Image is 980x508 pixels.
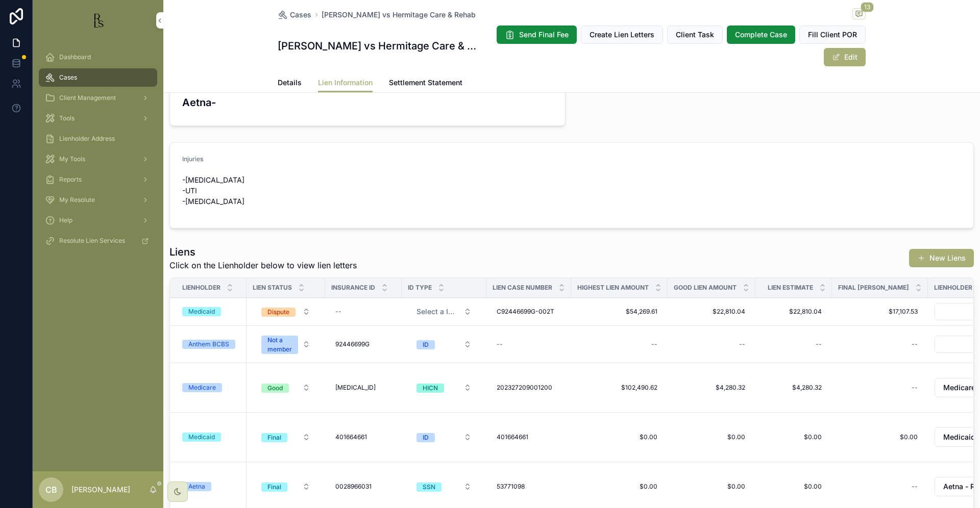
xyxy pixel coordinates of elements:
[762,478,826,495] a: $0.00
[762,379,826,396] a: $4,280.32
[253,302,319,321] a: Select Button
[493,284,552,292] span: Lien Case Number
[335,384,376,392] span: [MEDICAL_ID]
[519,30,569,40] span: Send Final Fee
[253,428,318,446] button: Select Button
[678,482,745,491] span: $0.00
[408,335,480,354] a: Select Button
[188,307,215,316] div: Medicaid
[169,245,357,259] h1: Liens
[674,379,749,396] a: $4,280.32
[497,384,552,392] span: 202327209001200
[39,89,157,107] a: Client Management
[497,482,525,491] span: 53771098
[318,73,373,93] a: Lien Information
[423,433,429,442] div: ID
[824,48,866,66] button: Edit
[766,433,822,441] span: $0.00
[39,68,157,87] a: Cases
[408,284,432,292] span: ID Type
[408,378,480,397] button: Select Button
[267,384,283,393] div: Good
[493,478,565,495] a: 53771098
[497,308,554,316] span: C92446699G-002T
[59,94,116,102] span: Client Management
[267,482,281,492] div: Final
[493,336,565,352] a: --
[590,30,654,40] span: Create Lien Letters
[59,155,85,163] span: My Tools
[727,26,795,44] button: Complete Case
[278,10,311,20] a: Cases
[188,433,215,442] div: Medicaid
[335,340,370,348] span: 92446699G
[335,433,367,441] span: 401664661
[493,379,565,396] a: 202327209001200
[735,30,787,40] span: Complete Case
[335,308,341,316] div: --
[852,8,866,21] button: 13
[678,433,745,441] span: $0.00
[182,155,203,163] span: Injuries
[59,175,82,184] span: Reports
[331,379,396,396] a: [MEDICAL_ID]
[267,433,281,442] div: Final
[766,482,822,491] span: $0.00
[182,174,371,207] p: -[MEDICAL_DATA] -UTI -[MEDICAL_DATA]
[331,336,396,352] a: 92446699G
[678,384,745,392] span: $4,280.32
[331,303,396,320] a: --
[253,378,318,397] button: Select Button
[331,284,375,292] span: Insurance ID
[497,433,528,441] span: 401664661
[651,340,657,348] div: --
[169,259,357,271] span: Click on the Lienholder below to view lien letters
[577,284,649,292] span: Highest Lien Amount
[408,378,480,397] a: Select Button
[188,340,229,349] div: Anthem BCBS
[497,26,577,44] button: Send Final Fee
[581,482,657,491] span: $0.00
[423,482,435,492] div: SSN
[674,336,749,352] a: --
[90,12,106,29] img: App logo
[71,485,130,495] p: [PERSON_NAME]
[389,78,462,88] span: Settlement Statement
[253,331,318,358] button: Select Button
[188,383,216,392] div: Medicare
[768,284,813,292] span: Lien Estimate
[577,336,661,352] a: --
[909,249,974,267] button: New Liens
[253,477,318,496] button: Select Button
[762,303,826,320] a: $22,810.04
[331,429,396,445] a: 401664661
[808,30,857,40] span: Fill Client POR
[493,429,565,445] a: 401664661
[416,307,459,317] span: Select a ID Type
[33,41,163,263] div: scrollable content
[253,284,292,292] span: Lien Status
[389,73,462,94] a: Settlement Statement
[253,302,318,321] button: Select Button
[188,482,205,491] div: Aetna
[182,307,240,316] a: Medicaid
[766,308,822,316] span: $22,810.04
[322,10,476,20] span: [PERSON_NAME] vs Hermitage Care & Rehab
[674,478,749,495] a: $0.00
[842,308,918,316] span: $17,107.53
[408,302,480,321] button: Select Button
[667,26,723,44] button: Client Task
[577,379,661,396] a: $102,490.62
[943,383,975,393] span: Medicare
[581,308,657,316] span: $54,269.61
[838,379,922,396] a: --
[39,232,157,250] a: Resolute Lien Services
[331,478,396,495] a: 0028966031
[253,427,319,447] a: Select Button
[39,130,157,148] a: Lienholder Address
[577,429,661,445] a: $0.00
[39,191,157,209] a: My Resolute
[59,53,91,61] span: Dashboard
[59,196,95,204] span: My Resolute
